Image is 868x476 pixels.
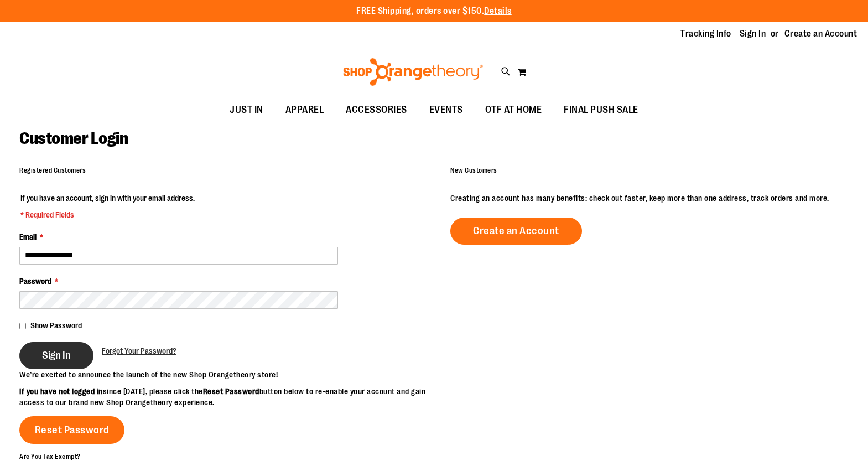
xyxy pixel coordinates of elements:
[19,386,434,408] p: since [DATE], please click the button below to re-enable your account and gain access to our bran...
[418,97,474,123] a: EVENTS
[30,321,82,330] span: Show Password
[450,167,497,174] strong: New Customers
[740,28,766,40] a: Sign In
[473,225,559,237] span: Create an Account
[19,342,93,369] button: Sign In
[346,97,407,122] span: ACCESSORIES
[274,97,335,123] a: APPAREL
[429,97,463,122] span: EVENTS
[19,129,128,148] span: Customer Login
[335,97,418,123] a: ACCESSORIES
[450,193,849,204] p: Creating an account has many benefits: check out faster, keep more than one address, track orders...
[450,218,582,245] a: Create an Account
[42,349,71,361] span: Sign In
[19,232,37,241] span: Email
[102,345,176,356] a: Forgot Your Password?
[680,28,731,40] a: Tracking Info
[35,424,110,436] span: Reset Password
[553,97,649,123] a: FINAL PUSH SALE
[356,5,512,18] p: FREE Shipping, orders over $150.
[341,58,485,86] img: Shop Orangetheory
[19,387,103,396] strong: If you have not logged in
[285,97,324,122] span: APPAREL
[484,6,512,16] a: Details
[19,416,124,444] a: Reset Password
[19,167,86,174] strong: Registered Customers
[19,193,196,220] legend: If you have an account, sign in with your email address.
[784,28,857,40] a: Create an Account
[19,369,434,380] p: We’re excited to announce the launch of the new Shop Orangetheory store!
[102,346,176,355] span: Forgot Your Password?
[474,97,553,123] a: OTF AT HOME
[19,277,51,286] span: Password
[203,387,259,396] strong: Reset Password
[564,97,638,122] span: FINAL PUSH SALE
[20,209,195,220] span: * Required Fields
[230,97,263,122] span: JUST IN
[485,97,542,122] span: OTF AT HOME
[19,452,81,460] strong: Are You Tax Exempt?
[219,97,274,123] a: JUST IN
